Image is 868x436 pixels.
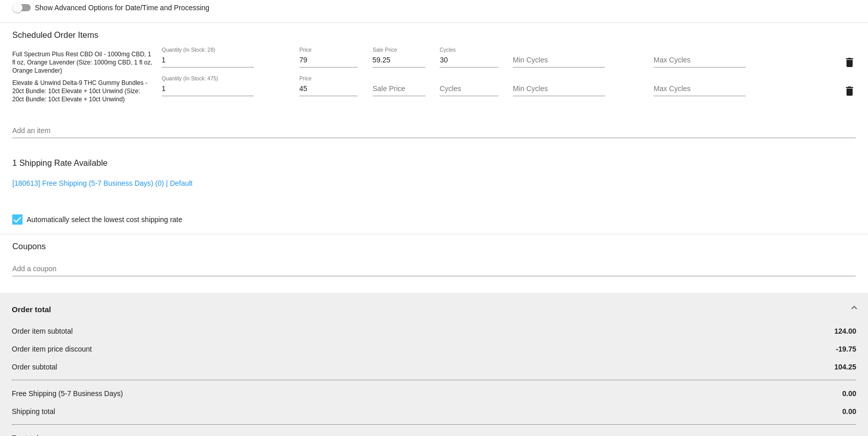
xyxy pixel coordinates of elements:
input: Price [299,56,358,64]
span: Order item price discount [12,345,92,353]
h3: Coupons [12,234,856,251]
h3: 1 Shipping Rate Available [12,152,107,174]
input: Quantity (In Stock: 28) [162,56,254,64]
input: Sale Price [373,85,425,93]
input: Max Cycles [654,56,746,64]
span: Shipping total [12,407,55,416]
input: Add a coupon [12,265,856,273]
span: 0.00 [842,389,856,398]
span: 0.00 [842,407,856,416]
span: -19.75 [836,345,856,353]
span: Show Advanced Options for Date/Time and Processing [35,3,209,13]
a: [180613] Free Shipping (5-7 Business Days) (0) | Default [12,179,192,187]
mat-icon: delete [843,56,856,69]
input: Min Cycles [513,85,605,93]
input: Min Cycles [513,56,605,64]
span: 124.00 [834,327,856,335]
span: Full Spectrum Plus Rest CBD Oil - 1000mg CBD, 1 fl oz, Orange Lavender (Size: 1000mg CBD, 1 fl oz... [12,51,152,74]
span: Free Shipping (5-7 Business Days) [12,389,123,398]
input: Cycles [440,56,498,64]
input: Max Cycles [654,85,746,93]
span: Order subtotal [12,363,57,371]
mat-icon: delete [843,85,856,97]
input: Quantity (In Stock: 475) [162,85,254,93]
input: Cycles [440,85,498,93]
input: Add an item [12,127,856,135]
span: Automatically select the lowest cost shipping rate [27,213,182,226]
span: Order total [12,305,51,314]
span: Order item subtotal [12,327,73,335]
span: Elevate & Unwind Delta-9 THC Gummy Bundles - 20ct Bundle: 10ct Elevate + 10ct Unwind (Size: 20ct ... [12,79,147,103]
span: 104.25 [834,363,856,371]
h3: Scheduled Order Items [12,23,856,40]
input: Price [299,85,358,93]
input: Sale Price [373,56,425,64]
